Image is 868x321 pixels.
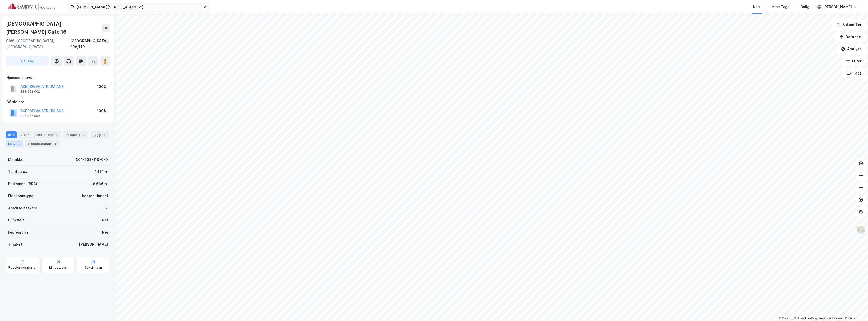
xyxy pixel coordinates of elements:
div: Mine Tags [771,4,790,10]
div: 882 952 002 [20,114,40,118]
button: Bokmerker [832,20,866,30]
div: Gårdeiere [6,99,110,105]
div: Eiendomstype [8,193,33,199]
div: Festegrunn [8,229,28,235]
div: Nei [102,229,108,235]
div: Punktleie [8,217,25,223]
div: [DEMOGRAPHIC_DATA][PERSON_NAME] Gate 16 [6,20,102,36]
div: 0186, [GEOGRAPHIC_DATA], [GEOGRAPHIC_DATA] [6,38,70,50]
div: 100% [97,108,107,114]
div: Bruksareal (BRA) [8,181,37,187]
div: 301-208-110-0-0 [76,157,108,163]
div: 100% [97,84,107,90]
button: Tags [843,68,866,78]
div: Reguleringsplaner [8,266,37,270]
div: Kontor, Handel [82,193,108,199]
div: 1 [52,141,58,146]
div: Datasett [63,131,88,138]
div: Tomteareal [8,169,28,175]
div: Nei [102,217,108,223]
div: Matrikkel [8,157,24,163]
div: 12 [81,132,86,137]
div: 16 666 ㎡ [91,181,108,187]
div: Miljøstatus [49,266,67,270]
a: Mapbox [779,317,793,320]
div: 1 114 ㎡ [95,169,108,175]
div: Bygg [90,131,109,138]
div: 17 [104,205,108,211]
div: Info [6,131,17,138]
button: Analyse [837,44,866,54]
div: Hjemmelshaver [6,75,110,81]
img: cushman-wakefield-realkapital-logo.202ea83816669bd177139c58696a8fa1.svg [8,3,56,10]
div: Saksinnsyn [85,266,102,270]
div: Leietakere [33,131,61,138]
input: Søk på adresse, matrikkel, gårdeiere, leietakere eller personer [74,3,203,11]
div: Antall leietakere [8,205,37,211]
div: 17 [54,132,59,137]
div: Eiere [19,131,31,138]
div: Transaksjoner [25,140,60,147]
button: Filter [842,56,866,66]
div: Kontrollprogram for chat [843,297,868,321]
div: 882 952 002 [20,90,40,94]
img: Z [856,225,866,235]
button: Datasett [835,32,866,42]
div: 2 [16,141,21,146]
iframe: Chat Widget [843,297,868,321]
div: Tinglyst [8,241,22,248]
a: Improve this map [819,317,844,320]
div: Bolig [801,4,809,10]
div: 1 [102,132,107,137]
div: [PERSON_NAME] [823,4,852,10]
div: ESG [6,140,23,147]
a: OpenStreetMap [794,317,818,320]
button: Tag [6,56,49,66]
div: [PERSON_NAME] [79,241,108,248]
div: [GEOGRAPHIC_DATA], 208/110 [70,38,110,50]
div: Kart [753,4,760,10]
